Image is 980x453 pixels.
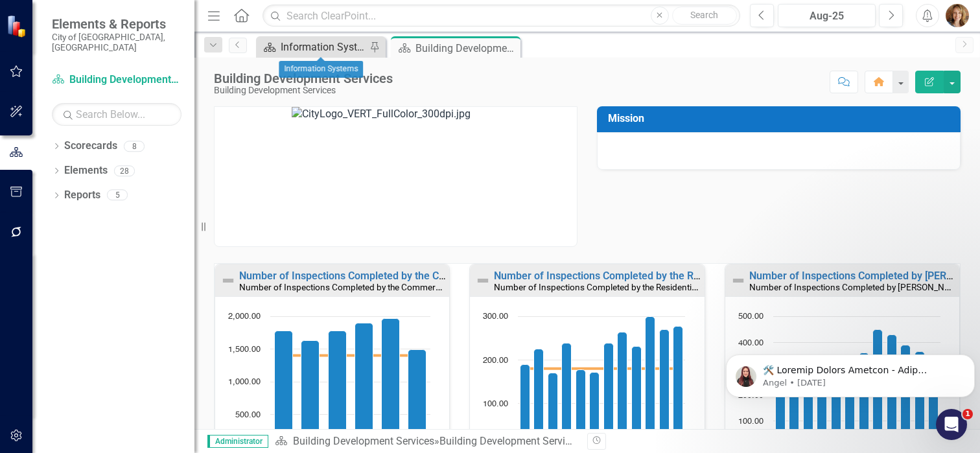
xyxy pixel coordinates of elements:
[483,400,508,408] text: 100.00
[275,318,426,447] g: Actual, series 1 of 2. Bar series with 6 bars.
[408,349,426,447] path: Aug-25, 1,493. Actual.
[562,343,572,447] path: Dec-24, 238. Actual.
[962,409,973,419] span: 1
[329,331,347,447] path: May-25, 1,779. Actual.
[301,340,320,447] path: Apr-25, 1,630. Actual.
[214,86,393,95] div: Building Development Services
[520,364,530,447] path: Sep-24, 190. Actual.
[483,356,508,365] text: 200.00
[548,373,558,447] path: Nov-24, 170. Actual.
[114,165,135,176] div: 28
[214,71,393,86] div: Building Development Services
[632,346,642,447] path: May-25, 231. Actual.
[52,73,181,87] a: Building Development Services
[64,139,117,154] a: Scorecards
[439,435,581,447] div: Building Development Services
[475,273,491,288] img: Not Defined
[220,273,236,288] img: Not Defined
[576,369,586,447] path: Jan-25, 177. Actual.
[239,270,584,282] a: Number of Inspections Completed by the Commercial Group of Inspectors
[355,323,373,447] path: Jun-25, 1,900. Actual.
[228,378,261,386] text: 1,000.00
[721,327,980,418] iframe: Intercom notifications message
[262,5,740,27] input: Search ClearPoint...
[228,345,261,354] text: 1,500.00
[483,312,508,321] text: 300.00
[279,61,363,78] div: Information Systems
[730,273,746,288] img: Not Defined
[382,318,400,447] path: Jul-25, 1,966. Actual.
[235,411,261,419] text: 500.00
[228,312,261,321] text: 2,000.00
[494,281,779,293] small: Number of Inspections Completed by the Residential Group of Inspectors
[690,10,718,20] span: Search
[604,343,614,447] path: Mar-25, 238. Actual.
[646,316,655,447] path: Jun-25, 300. Actual.
[946,4,969,27] img: Nichole Plowman
[64,188,100,203] a: Reports
[275,434,577,449] div: »
[608,113,954,124] h3: Mission
[281,39,366,55] div: Information Systems
[673,326,683,447] path: Aug-25, 277. Actual.
[207,435,268,448] span: Administrator
[494,270,834,282] a: Number of Inspections Completed by the Residential Group of Inspectors
[275,331,293,447] path: Mar-25, 1,782. Actual.
[534,349,544,447] path: Oct-24, 225. Actual.
[738,417,764,426] text: 100.00
[52,103,181,126] input: Search Below...
[259,39,366,55] a: Information Systems
[590,372,600,447] path: Feb-25, 171. Actual.
[778,4,876,27] button: Aug-25
[107,190,128,201] div: 5
[618,332,627,447] path: Apr-25, 263. Actual.
[292,107,500,246] img: CityLogo_VERT_FullColor_300dpi.jpg
[293,435,434,447] a: Building Development Services
[660,329,670,447] path: Jul-25, 269. Actual.
[5,14,30,38] img: ClearPoint Strategy
[738,312,764,321] text: 500.00
[415,40,517,56] div: Building Development Services
[52,16,181,32] span: Elements & Reports
[672,6,737,25] button: Search
[936,409,967,440] iframe: Intercom live chat
[52,32,181,53] small: City of [GEOGRAPHIC_DATA], [GEOGRAPHIC_DATA]
[124,141,145,152] div: 8
[782,8,871,24] div: Aug-25
[239,281,530,293] small: Number of Inspections Completed by the Commercial Group of Inspectors
[64,163,108,178] a: Elements
[520,316,683,447] g: Actual, series 1 of 2. Bar series with 12 bars.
